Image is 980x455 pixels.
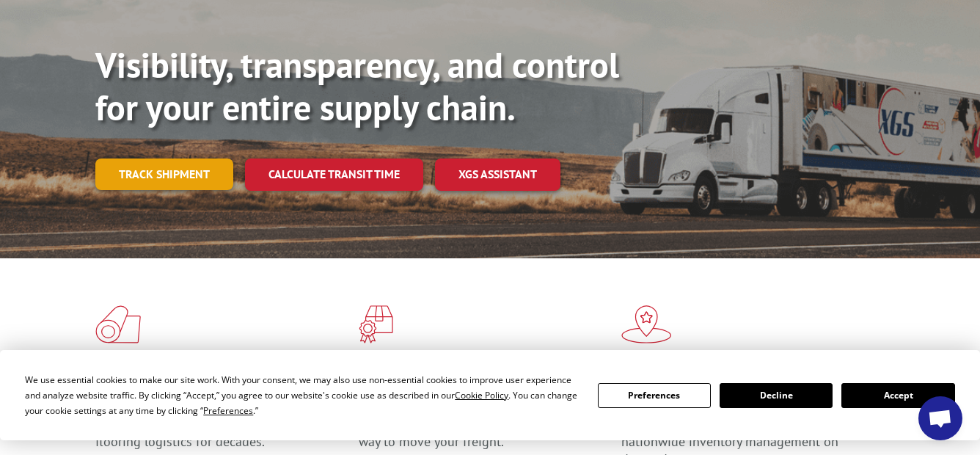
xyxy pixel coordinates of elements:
a: XGS ASSISTANT [435,159,560,190]
span: Cookie Policy [455,389,508,401]
span: As an industry carrier of choice, XGS has brought innovation and dedication to flooring logistics... [95,398,323,450]
span: Preferences [203,404,253,417]
div: We use essential cookies to make our site work. With your consent, we may also use non-essential ... [25,372,579,418]
a: Track shipment [95,159,233,189]
img: xgs-icon-total-supply-chain-intelligence-red [95,305,141,343]
button: Preferences [598,383,711,408]
a: Calculate transit time [245,159,423,190]
img: xgs-icon-focused-on-flooring-red [359,305,393,343]
b: Visibility, transparency, and control for your entire supply chain. [95,42,619,130]
button: Accept [841,383,954,408]
div: Open chat [918,396,962,440]
button: Decline [720,383,833,408]
img: xgs-icon-flagship-distribution-model-red [621,305,672,343]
